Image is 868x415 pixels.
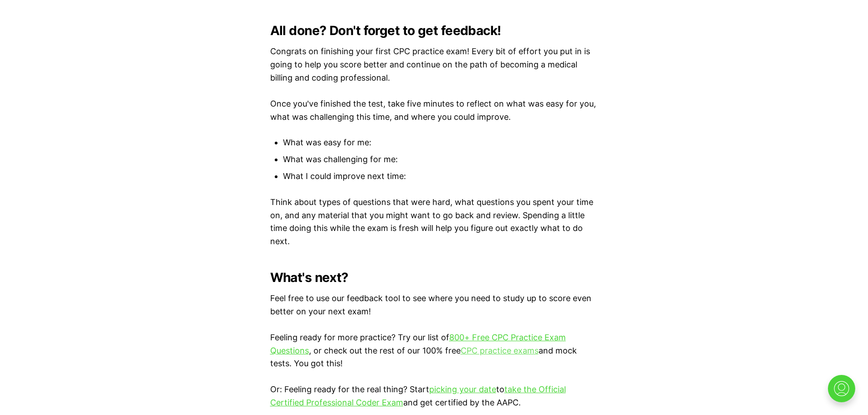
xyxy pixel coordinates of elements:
p: Feel free to use our feedback tool to see where you need to study up to score even better on your... [270,292,598,318]
a: picking your date [429,384,496,394]
li: What I could improve next time: [283,170,598,183]
li: What was easy for me: [283,136,598,149]
p: Once you've finished the test, take five minutes to reflect on what was easy for you, what was ch... [270,97,598,124]
h2: What's next? [270,270,598,285]
a: CPC practice exams [461,346,539,355]
li: What was challenging for me: [283,153,598,166]
p: Feeling ready for more practice? Try our list of , or check out the rest of our 100% free and moc... [270,331,598,370]
a: 800+ Free CPC Practice Exam Questions [270,333,566,355]
p: Think about types of questions that were hard, what questions you spent your time on, and any mat... [270,196,598,248]
iframe: portal-trigger [820,370,868,415]
p: Congrats on finishing your first CPC practice exam! Every bit of effort you put in is going to he... [270,45,598,84]
p: Or: Feeling ready for the real thing? Start to and get certified by the AAPC. [270,383,598,410]
h2: All done? Don't forget to get feedback! [270,23,598,38]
